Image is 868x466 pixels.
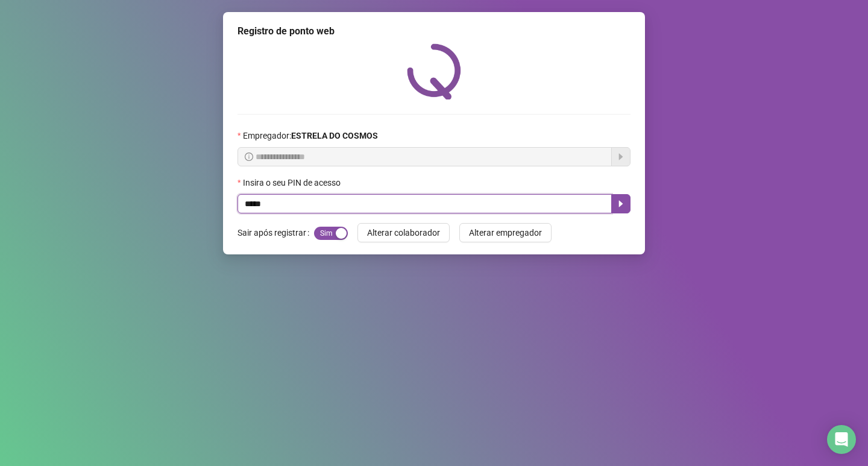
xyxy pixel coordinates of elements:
span: caret-right [616,199,626,209]
label: Sair após registrar [237,223,314,242]
span: Alterar empregador [469,226,542,239]
button: Alterar empregador [459,223,552,242]
span: Alterar colaborador [367,226,440,239]
div: Open Intercom Messenger [827,425,856,454]
label: Insira o seu PIN de acesso [237,176,348,189]
div: Registro de ponto web [237,24,631,39]
span: Empregador : [243,129,378,142]
img: QRPoint [407,43,461,99]
span: info-circle [245,153,253,161]
strong: ESTRELA DO COSMOS [291,131,378,140]
button: Alterar colaborador [357,223,450,242]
